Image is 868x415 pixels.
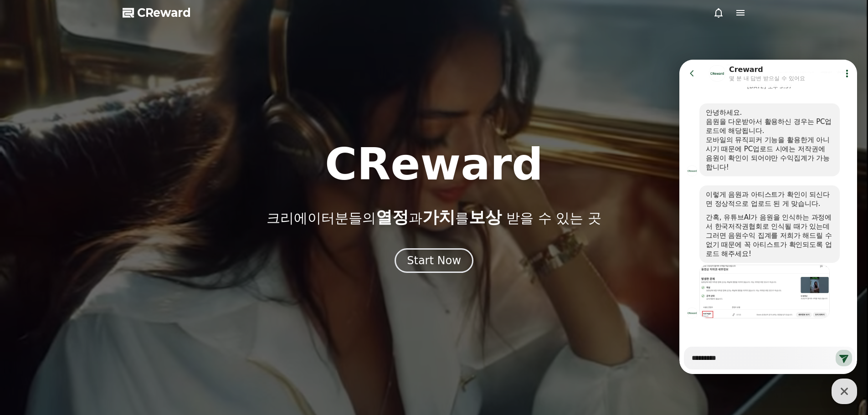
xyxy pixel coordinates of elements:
h1: CReward [325,143,543,186]
iframe: Channel chat [679,60,857,374]
button: Start Now [395,248,473,273]
span: 보상 [469,208,502,226]
span: 열정 [376,208,409,226]
a: CReward [123,5,191,20]
a: Start Now [395,257,473,266]
div: Start Now [407,253,461,268]
span: CReward [137,5,191,20]
span: 가치 [422,208,455,226]
p: 크리에이터분들의 과 를 받을 수 있는 곳 [267,208,601,226]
